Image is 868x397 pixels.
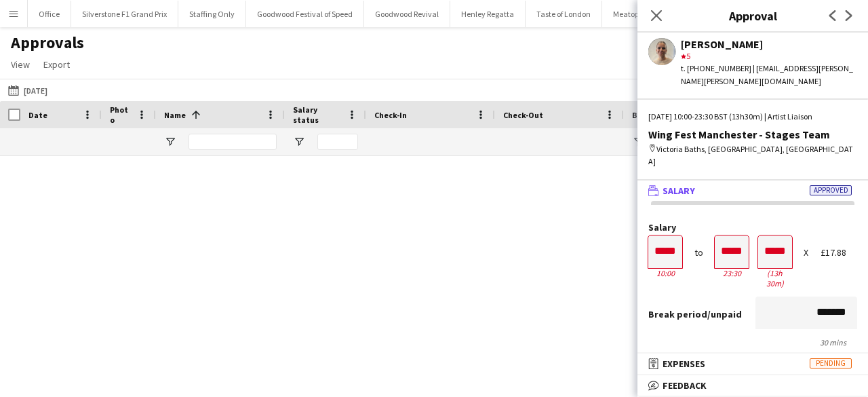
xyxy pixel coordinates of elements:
div: t. [PHONE_NUMBER] | [EMAIL_ADDRESS][PERSON_NAME][PERSON_NAME][DOMAIN_NAME] [681,62,857,87]
button: Open Filter Menu [164,136,176,148]
mat-expansion-panel-header: SalaryApproved [637,181,868,201]
mat-expansion-panel-header: Feedback [637,375,868,396]
mat-expansion-panel-header: ExpensesPending [637,354,868,374]
span: Photo [110,105,132,125]
div: Wing Fest Manchester - Stages Team [648,128,857,140]
div: 30 mins [648,337,857,347]
span: Board [632,110,656,120]
span: Name [164,110,186,120]
button: Staffing Only [178,1,246,27]
div: 10:00 [648,268,682,278]
button: Goodwood Revival [364,1,450,27]
span: Check-Out [503,110,543,120]
div: to [694,248,703,258]
span: Break period [648,308,707,320]
span: Salary [663,185,695,197]
div: 13h 30m [758,268,792,288]
button: Open Filter Menu [632,136,644,148]
label: Salary [648,223,857,233]
div: [PERSON_NAME] [681,38,857,50]
div: 5 [681,50,857,62]
span: Feedback [663,379,707,392]
div: Victoria Baths, [GEOGRAPHIC_DATA], [GEOGRAPHIC_DATA] [648,143,857,168]
div: [DATE] 10:00-23:30 BST (13h30m) | Artist Liaison [648,111,857,123]
span: View [11,58,30,71]
button: [DATE] [5,82,50,98]
a: View [5,56,35,73]
input: Salary status Filter Input [317,134,358,150]
h3: Approval [637,7,868,24]
span: Approved [810,185,852,195]
button: Goodwood Festival of Speed [246,1,364,27]
button: Open Filter Menu [293,136,305,148]
button: Taste of London [526,1,602,27]
button: Silverstone F1 Grand Prix [71,1,178,27]
label: /unpaid [648,308,742,320]
button: Meatopia [602,1,657,27]
span: Expenses [663,358,705,370]
input: Name Filter Input [189,134,277,150]
a: Export [38,56,75,73]
div: 23:30 [715,268,749,278]
button: Henley Regatta [450,1,526,27]
span: Pending [810,358,852,368]
span: Date [28,110,47,120]
button: Office [28,1,71,27]
span: Check-In [374,110,407,120]
div: X [804,248,808,258]
div: £17.88 [821,248,857,258]
span: Salary status [293,105,342,125]
span: Export [43,58,70,71]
